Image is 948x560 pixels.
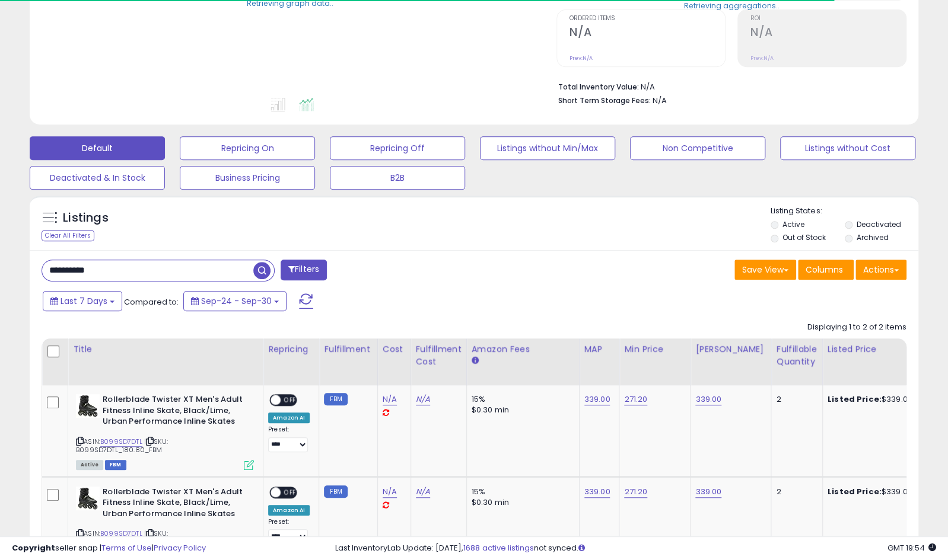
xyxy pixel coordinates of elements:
[76,394,254,469] div: ASIN:
[887,542,936,553] span: 2025-10-8 19:54 GMT
[180,166,315,190] button: Business Pricing
[324,485,347,498] small: FBM
[776,394,813,405] div: 2
[624,343,685,356] div: Min Price
[73,343,258,356] div: Title
[268,425,310,452] div: Preset:
[281,487,300,497] span: OFF
[42,230,94,241] div: Clear All Filters
[383,486,397,498] a: N/A
[76,487,100,510] img: 41l6YUPayNL._SL40_.jpg
[584,486,610,498] a: 339.00
[734,260,796,280] button: Save View
[855,260,906,280] button: Actions
[472,487,570,497] div: 15%
[330,136,465,160] button: Repricing Off
[103,487,247,523] b: Rollerblade Twister XT Men's Adult Fitness Inline Skate, Black/Lime, Urban Performance Inline Skates
[12,542,55,553] strong: Copyright
[771,206,918,217] p: Listing States:
[183,291,287,311] button: Sep-24 - Sep-30
[416,486,430,498] a: N/A
[61,295,107,307] span: Last 7 Days
[624,393,647,405] a: 271.20
[268,518,310,545] div: Preset:
[480,136,615,160] button: Listings without Min/Max
[472,497,570,508] div: $0.30 min
[201,295,272,307] span: Sep-24 - Sep-30
[695,393,721,405] a: 339.00
[281,260,327,280] button: Filters
[807,322,906,333] div: Displaying 1 to 2 of 2 items
[416,343,462,368] div: Fulfillment Cost
[100,437,142,447] a: B099SD7DTL
[472,343,574,356] div: Amazon Fees
[416,393,430,405] a: N/A
[63,210,109,226] h5: Listings
[124,296,179,308] span: Compared to:
[828,343,930,356] div: Listed Price
[828,394,926,405] div: $339.00
[472,405,570,415] div: $0.30 min
[180,136,315,160] button: Repricing On
[472,394,570,405] div: 15%
[856,219,901,229] label: Deactivated
[780,136,915,160] button: Listings without Cost
[101,542,152,553] a: Terms of Use
[154,542,206,553] a: Privacy Policy
[43,291,122,311] button: Last 7 Days
[828,487,926,497] div: $339.00
[281,395,300,405] span: OFF
[76,437,168,455] span: | SKU: B099SD7DTL_180.80_FBM
[856,232,888,242] label: Archived
[30,136,165,160] button: Default
[806,264,843,276] span: Columns
[105,460,126,470] span: FBM
[463,542,533,553] a: 1688 active listings
[335,543,936,554] div: Last InventoryLab Update: [DATE], not synced.
[782,232,825,242] label: Out of Stock
[776,487,813,497] div: 2
[268,505,310,516] div: Amazon AI
[828,486,882,497] b: Listed Price:
[828,393,882,405] b: Listed Price:
[12,543,206,554] div: seller snap | |
[330,166,465,190] button: B2B
[472,356,479,366] small: Amazon Fees.
[776,343,817,368] div: Fulfillable Quantity
[30,166,165,190] button: Deactivated & In Stock
[76,394,100,418] img: 41l6YUPayNL._SL40_.jpg
[383,343,406,356] div: Cost
[103,394,247,430] b: Rollerblade Twister XT Men's Adult Fitness Inline Skate, Black/Lime, Urban Performance Inline Skates
[268,412,310,423] div: Amazon AI
[383,393,397,405] a: N/A
[584,343,615,356] div: MAP
[324,393,347,405] small: FBM
[782,219,804,229] label: Active
[798,260,854,280] button: Columns
[695,343,766,356] div: [PERSON_NAME]
[324,343,372,356] div: Fulfillment
[630,136,765,160] button: Non Competitive
[268,343,314,356] div: Repricing
[584,393,610,405] a: 339.00
[695,486,721,498] a: 339.00
[624,486,647,498] a: 271.20
[76,460,103,470] span: All listings currently available for purchase on Amazon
